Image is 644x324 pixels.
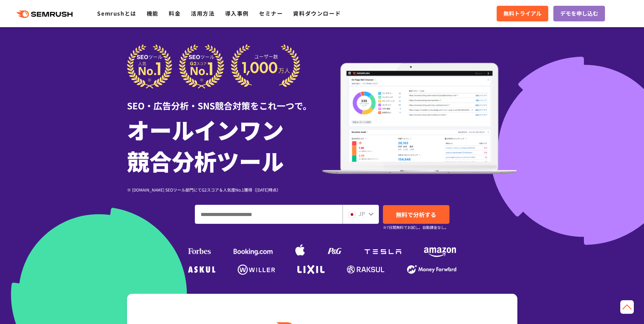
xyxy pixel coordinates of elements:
[169,9,181,17] a: 料金
[127,89,322,112] div: SEO・広告分析・SNS競合対策をこれ一つで。
[383,224,448,231] small: ※7日間無料でお試し。自動課金なし。
[293,9,341,17] a: 資料ダウンロード
[225,9,249,17] a: 導入事例
[383,205,449,224] a: 無料で分析する
[358,210,365,218] span: JP
[560,9,598,18] span: デモを申し込む
[195,205,342,223] input: ドメイン、キーワードまたはURLを入力してください
[553,6,605,21] a: デモを申し込む
[97,9,136,17] a: Semrushとは
[127,186,322,193] div: ※ [DOMAIN_NAME] SEOツール部門にてG2スコア＆人気度No.1獲得（[DATE]時点）
[191,9,215,17] a: 活用方法
[503,9,541,18] span: 無料トライアル
[127,114,322,176] h1: オールインワン 競合分析ツール
[396,210,436,219] span: 無料で分析する
[147,9,159,17] a: 機能
[497,6,548,21] a: 無料トライアル
[259,9,283,17] a: セミナー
